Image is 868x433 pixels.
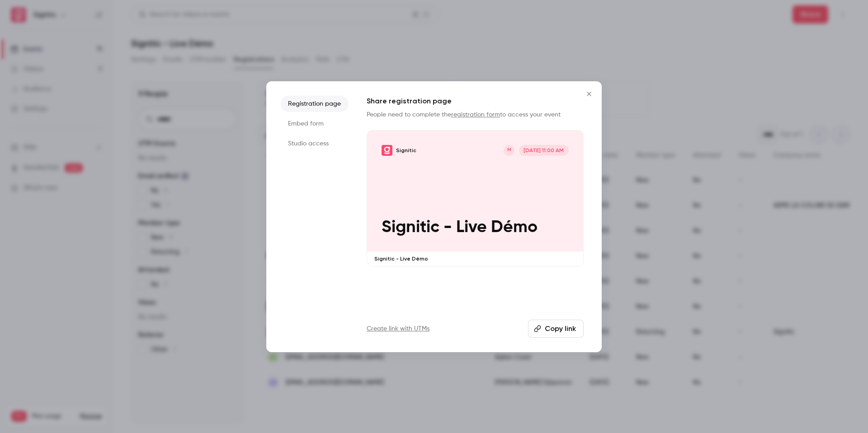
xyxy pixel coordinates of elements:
a: Signitic - Live DémoSigniticM[DATE] 11:00 AMSignitic - Live DémoSignitic - Live Démo [367,130,584,267]
p: Signitic [396,147,416,154]
button: Copy link [528,320,584,338]
p: People need to complete the to access your event [367,110,584,119]
img: Signitic - Live Démo [382,145,392,156]
li: Studio access [281,135,349,152]
div: M [503,144,515,157]
h1: Share registration page [367,96,584,107]
button: Close [580,85,598,103]
li: Embed form [281,116,349,132]
li: Registration page [281,96,349,112]
span: [DATE] 11:00 AM [519,145,569,156]
a: Create link with UTMs [367,324,429,333]
p: Signitic - Live Démo [382,218,569,237]
a: registration form [451,112,500,118]
p: Signitic - Live Démo [374,255,576,262]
